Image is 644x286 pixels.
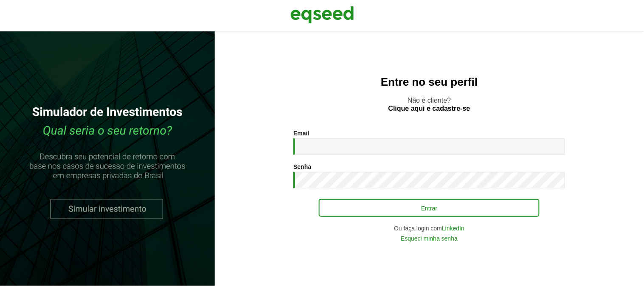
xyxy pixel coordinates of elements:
[319,199,540,217] button: Entrar
[290,4,354,25] img: EqSeed Logo
[293,164,311,170] label: Senha
[388,105,470,112] a: Clique aqui e cadastre-se
[401,236,458,241] a: Esqueci minha senha
[442,225,464,231] a: LinkedIn
[293,130,309,136] label: Email
[232,76,627,88] h2: Entre no seu perfil
[293,225,565,231] div: Ou faça login com
[232,96,627,112] p: Não é cliente?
